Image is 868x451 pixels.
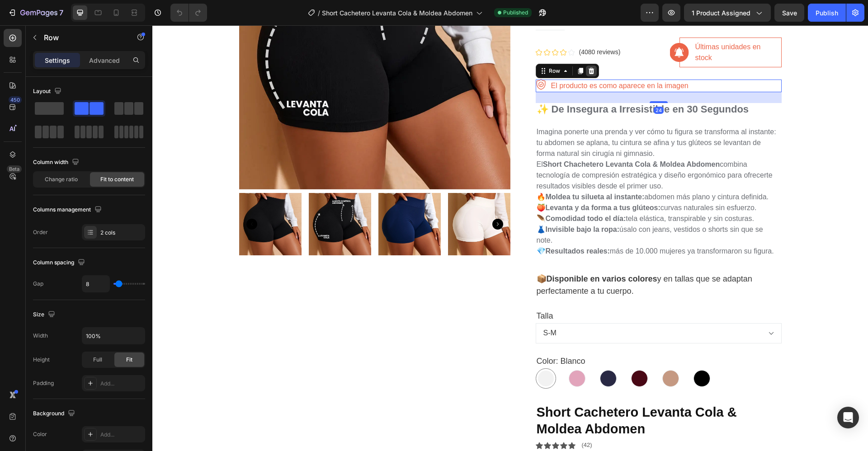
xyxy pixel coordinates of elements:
[33,356,50,364] div: Height
[391,135,567,143] strong: Short Chachetero Levanta Cola & Moldea Abdomen
[684,4,771,22] button: 1 product assigned
[82,328,145,344] input: Auto
[93,356,102,364] span: Full
[383,378,629,413] h1: Short Cachetero Levanta Cola & Moldea Abdomen
[384,177,628,188] p: 🍑 curvas naturales sin esfuerzo.
[393,189,474,197] strong: Comodidad todo el día:
[100,380,143,388] div: Add...
[383,54,394,65] img: Alt Image
[384,248,628,272] p: 📦 y en tallas que se adaptan perfectamente a tu cuerpo.
[82,276,109,292] input: Auto
[100,229,143,237] div: 2 cols
[384,166,628,177] p: 🔥 abdomen más plano y cintura definida.
[33,408,77,420] div: Background
[782,9,797,17] span: Save
[837,407,859,428] div: Open Intercom Messenger
[33,257,87,269] div: Column spacing
[340,193,351,204] button: Carousel Next Arrow
[33,332,48,340] div: Width
[393,179,508,186] strong: Levanta y da forma a tus glúteos:
[33,379,54,387] div: Padding
[808,4,846,22] button: Publish
[45,56,70,65] p: Settings
[692,8,750,18] span: 1 product assigned
[33,228,48,236] div: Order
[100,431,143,439] div: Add...
[394,249,505,258] strong: Disponible en varios colores
[44,32,121,43] p: Row
[59,7,63,18] p: 7
[384,101,628,166] p: Imagina ponerte una prenda y ver cómo tu figura se transforma al instante: tu abdomen se aplana, ...
[393,222,458,230] strong: Resultados reales:
[503,9,528,17] span: Published
[100,175,134,183] span: Fit to content
[543,16,623,38] p: Últimas unidades en stock
[383,284,402,298] legend: Talla
[395,42,410,50] div: Row
[7,165,22,173] div: Beta
[816,8,838,18] div: Publish
[152,25,868,451] iframe: Design area
[33,280,43,288] div: Gap
[518,18,537,37] img: Alt Image
[501,81,511,89] div: 24
[384,221,628,231] p: 💎 más de 10.000 mujeres ya transformaron su figura.
[383,329,434,343] legend: Color: Blanco
[126,356,132,364] span: Fit
[170,4,207,22] div: Undo/Redo
[33,430,47,438] div: Color
[384,199,628,221] p: 👗 úsalo con jeans, vestidos o shorts sin que se note.
[774,4,804,22] button: Save
[322,8,472,18] span: Short Cachetero Levanta Cola & Moldea Abdomen
[427,22,468,32] p: (4080 reviews)
[45,175,78,183] span: Change ratio
[33,309,57,321] div: Size
[33,204,104,216] div: Columns management
[393,168,492,175] strong: Moldea tu silueta al instante:
[384,188,628,199] p: 🪶 tela elástica, transpirable y sin costuras.
[318,8,320,18] span: /
[384,78,597,89] strong: ✨ De Insegura a Irresistible en 30 Segundos
[33,156,81,169] div: Column width
[9,96,22,103] div: 450
[33,85,63,98] div: Layout
[89,56,120,65] p: Advanced
[429,416,440,424] p: (42)
[399,55,536,66] p: El producto es como aparece en la imagen
[393,200,467,208] strong: Invisible bajo la ropa:
[4,4,67,22] button: 7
